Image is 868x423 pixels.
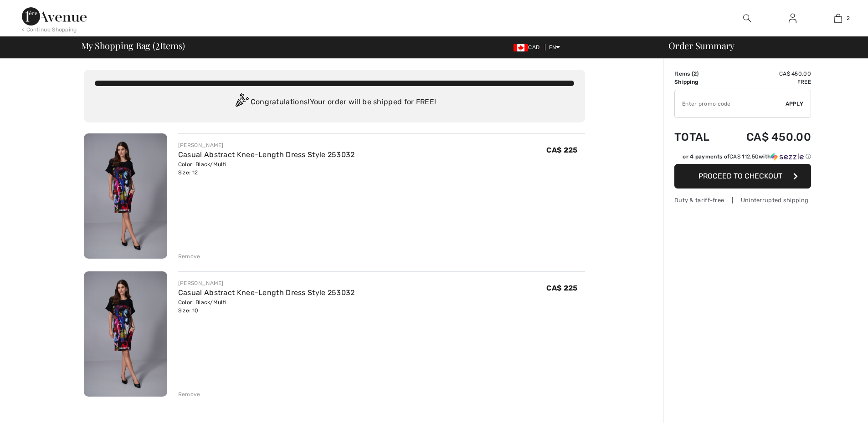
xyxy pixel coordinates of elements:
[546,146,577,154] span: CA$ 225
[178,298,355,315] div: Color: Black/Multi Size: 10
[789,13,796,24] img: My Info
[178,160,355,177] div: Color: Black/Multi Size: 12
[834,13,842,24] img: My Bag
[657,41,863,50] div: Order Summary
[178,150,355,159] a: Casual Abstract Knee-Length Dress Style 253032
[155,39,160,51] span: 2
[178,279,355,287] div: [PERSON_NAME]
[771,153,804,161] img: Sezzle
[674,164,811,189] button: Proceed to Checkout
[816,13,860,24] a: 2
[84,133,167,259] img: Casual Abstract Knee-Length Dress Style 253032
[232,93,251,112] img: Congratulation2.svg
[693,71,697,77] span: 2
[699,172,782,180] span: Proceed to Checkout
[743,13,751,24] img: search the website
[514,44,543,51] span: CAD
[674,70,723,78] td: Items ( )
[723,122,811,153] td: CA$ 450.00
[674,153,811,164] div: or 4 payments ofCA$ 112.50withSezzle Click to learn more about Sezzle
[786,100,804,108] span: Apply
[84,271,167,397] img: Casual Abstract Knee-Length Dress Style 253032
[178,288,355,297] a: Casual Abstract Knee-Length Dress Style 253032
[81,41,185,50] span: My Shopping Bag ( Items)
[95,93,574,112] div: Congratulations! Your order will be shipped for FREE!
[723,78,811,86] td: Free
[723,70,811,78] td: CA$ 450.00
[178,141,355,149] div: [PERSON_NAME]
[729,153,759,160] span: CA$ 112.50
[514,44,528,51] img: Canadian Dollar
[675,90,786,117] input: Promo code
[847,14,850,22] span: 2
[178,390,200,398] div: Remove
[674,78,723,86] td: Shipping
[178,252,200,260] div: Remove
[781,13,804,24] a: Sign In
[674,196,811,204] div: Duty & tariff-free | Uninterrupted shipping
[674,122,723,153] td: Total
[683,153,811,161] div: or 4 payments of with
[546,284,577,292] span: CA$ 225
[22,25,77,34] div: < Continue Shopping
[549,44,560,51] span: EN
[22,7,87,25] img: 1ère Avenue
